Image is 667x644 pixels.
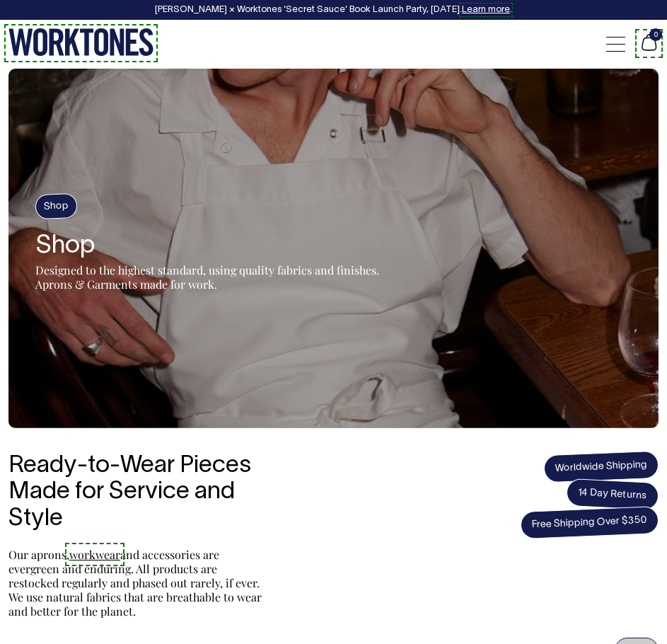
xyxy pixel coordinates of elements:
h4: Shop [35,193,77,220]
span: Free Shipping Over $350 [520,506,659,539]
a: workwear [69,547,120,562]
h3: Ready-to-Wear Pieces Made for Service and Style [8,453,284,532]
a: 0 [639,44,659,54]
h1: Shop [35,232,389,260]
span: 0 [649,28,662,41]
span: 14 Day Returns [566,478,659,511]
div: [PERSON_NAME] × Worktones ‘Secret Sauce’ Book Launch Party, [DATE]. . [154,5,511,15]
p: Our aprons, and accessories are evergreen and enduring. All products are restocked regularly and ... [8,548,263,619]
span: Worldwide Shipping [543,451,659,483]
span: Designed to the highest standard, using quality fabrics and finishes. Aprons & Garments made for ... [35,263,379,292]
a: Learn more [461,6,509,14]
